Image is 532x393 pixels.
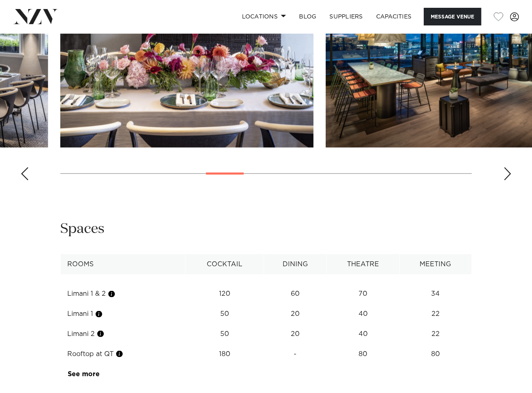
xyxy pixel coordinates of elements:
th: Meeting [399,254,471,274]
td: 180 [185,344,264,364]
td: - [264,344,327,364]
td: 80 [399,344,471,364]
th: Rooms [61,254,185,274]
th: Theatre [327,254,400,274]
button: Message Venue [424,8,481,25]
td: 20 [264,324,327,344]
td: 120 [185,283,264,304]
td: Limani 1 [61,304,185,324]
td: Limani 2 [61,324,185,344]
td: 34 [399,283,471,304]
th: Cocktail [185,254,264,274]
td: 40 [327,304,400,324]
td: 60 [264,283,327,304]
td: 22 [399,324,471,344]
a: Locations [235,8,292,25]
td: 80 [327,344,400,364]
td: Rooftop at QT [61,344,185,364]
h2: Spaces [60,219,105,238]
a: SUPPLIERS [323,8,369,25]
a: Capacities [370,8,418,25]
td: Limani 1 & 2 [61,283,185,304]
td: 50 [185,324,264,344]
td: 40 [327,324,400,344]
img: nzv-logo.png [13,9,58,24]
td: 50 [185,304,264,324]
th: Dining [264,254,327,274]
a: BLOG [292,8,323,25]
td: 22 [399,304,471,324]
td: 20 [264,304,327,324]
td: 70 [327,283,400,304]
